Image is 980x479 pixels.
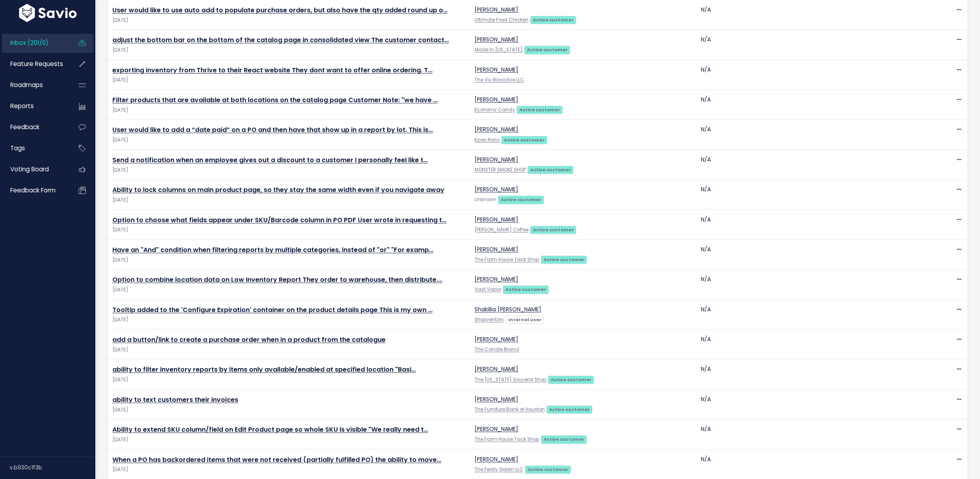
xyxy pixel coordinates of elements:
span: [DATE] [112,256,465,264]
a: The Candle Brand [475,346,519,353]
a: [PERSON_NAME] [475,125,518,133]
td: N/A [696,359,922,389]
a: User would like to add a “date paid” on a PO and then have that show up in a report by lot. This is… [112,125,433,134]
a: Send a notification when an employee gives out a discount to a customer I personally feel like t… [112,155,428,165]
span: Feature Requests [10,60,63,68]
a: Active customer [530,16,576,23]
a: add a button/link to create a purchase order when in a product from the catalogue [112,335,386,344]
a: The Farm House Tack Shop [475,256,539,263]
a: [PERSON_NAME] [475,35,518,43]
td: N/A [696,30,922,60]
span: Feedback [10,123,39,131]
span: [DATE] [112,76,465,84]
a: Have an "And" condition when filtering reports by multiple categories, instead of "or" "For examp… [112,245,433,254]
a: Filter products that are available at both locations on the catalog page Customer Note: "we have … [112,95,438,105]
a: Active customer [517,105,563,113]
a: Ability to extend SKU column/field on Edit Product page so whole SKU is visible "We really need t… [112,425,428,434]
span: [DATE] [112,106,465,114]
a: [PERSON_NAME] [475,455,518,463]
td: N/A [696,120,922,149]
td: N/A [696,209,922,239]
a: [PERSON_NAME] [475,365,518,373]
span: [DATE] [112,316,465,324]
a: Feedback form [2,181,66,200]
a: Roadmaps [2,76,66,94]
span: [DATE] [112,436,465,444]
a: Option to combine location data on Low Inventory Report They order to warehouse, then distribute.… [112,275,442,284]
span: [DATE] [112,286,465,294]
a: Active customer [546,405,592,413]
span: Roadmaps [10,81,43,89]
span: [DATE] [112,16,465,25]
a: Economy Candy [475,107,515,113]
strong: Active customer [551,376,592,383]
strong: Active customer [544,436,585,442]
strong: Active customer [533,17,574,23]
a: Feature Requests [2,55,66,73]
a: [PERSON_NAME] [475,185,518,193]
strong: Active customer [530,167,571,173]
strong: Active customer [501,196,542,203]
span: [DATE] [112,166,465,175]
a: The Viv Bioactive LLC [475,77,524,83]
a: [PERSON_NAME] [475,6,518,14]
a: The [US_STATE] Souvenir Shop [475,376,546,383]
a: MONSTER SMOKE SHOP [475,167,526,173]
strong: Active customer [519,107,560,113]
a: Active customer [498,195,544,203]
a: Active customer [524,45,570,53]
a: Active customer [541,255,587,263]
strong: Active customer [544,256,585,263]
a: Tooltip added to the 'Configure Expiration' container on the product details page This is my own … [112,305,432,314]
td: N/A [696,239,922,269]
a: Active customer [527,165,573,173]
a: [PERSON_NAME] [475,425,518,433]
a: Vast Vapor [475,286,501,293]
td: N/A [696,389,922,419]
a: Active customer [503,285,549,293]
td: N/A [696,180,922,209]
span: Feedback form [10,186,56,194]
span: Reports [10,102,34,110]
a: Option to choose what fields appear under SKU/Barcode column in PO PDF User wrote in requesting t… [112,215,446,225]
span: Inbox (201/0) [10,39,48,47]
a: Tags [2,139,66,157]
a: [PERSON_NAME] [475,335,518,343]
span: [DATE] [112,46,465,54]
span: Voting Board [10,165,49,173]
a: Shakillia [PERSON_NAME] [475,305,541,313]
a: [PERSON_NAME] [475,155,518,163]
a: Internal user [505,315,544,323]
span: [DATE] [112,376,465,384]
img: logo-white.9d6f32f41409.svg [17,4,79,22]
a: Voting Board [2,160,66,178]
span: [DATE] [112,465,465,474]
span: [DATE] [112,136,465,144]
a: Active customer [501,136,547,144]
a: [PERSON_NAME] [475,245,518,253]
span: [DATE] [112,196,465,204]
strong: Active customer [528,466,569,473]
td: N/A [696,270,922,299]
span: Unknown [475,196,496,203]
a: [PERSON_NAME] Coffee [475,227,529,233]
a: [PERSON_NAME] [475,66,518,74]
a: Inbox (201/0) [2,34,66,52]
span: [DATE] [112,226,465,234]
a: [PERSON_NAME] [475,215,518,223]
td: N/A [696,449,922,479]
a: The Farm House Tack Shop [475,436,539,442]
a: The Furniture Bank of Houston [475,406,545,413]
strong: Active customer [505,286,546,293]
a: Ability to lock columns on main product page, so they stay the same width even if you navigate away [112,185,444,194]
a: When a PO has backordered items that were not received (partially fulfilled PO) the ability to move… [112,455,441,464]
td: N/A [696,299,922,329]
a: Shopventory [475,316,504,323]
td: N/A [696,149,922,179]
td: N/A [696,330,922,359]
a: Active customer [530,225,576,233]
span: [DATE] [112,406,465,414]
strong: Active customer [549,406,590,413]
a: adjust the bottom bar on the bottom of the catalog page in consolidated view The customer contact… [112,35,449,45]
span: Tags [10,144,25,152]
